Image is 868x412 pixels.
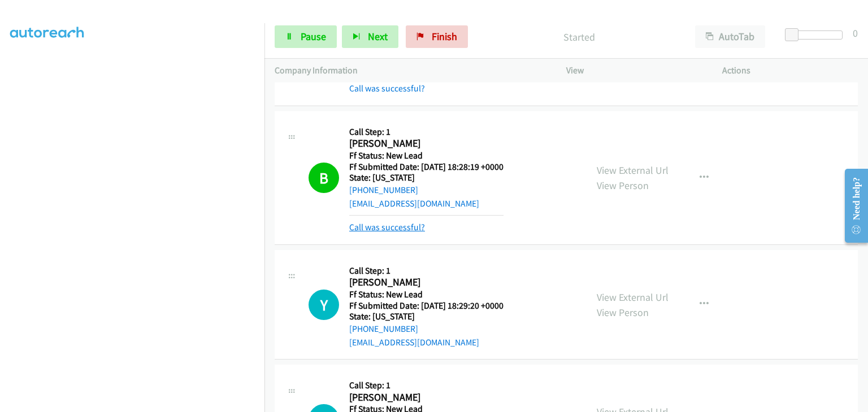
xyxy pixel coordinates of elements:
h5: Ff Status: New Lead [349,289,504,300]
button: AutoTab [695,25,765,48]
div: Delay between calls (in seconds) [791,30,843,40]
a: View External Url [597,164,669,177]
h1: B [309,163,339,193]
iframe: Resource Center [836,161,868,251]
button: Next [342,25,398,48]
div: The call is yet to be attempted [309,290,339,320]
a: View Person [597,179,649,192]
a: [PHONE_NUMBER] [349,323,418,334]
h5: Ff Submitted Date: [DATE] 18:29:20 +0000 [349,300,504,312]
span: Next [368,30,388,43]
a: Pause [275,25,337,48]
h5: State: [US_STATE] [349,172,504,183]
div: 0 [853,25,858,41]
span: Finish [432,30,457,43]
h5: State: [US_STATE] [349,311,504,322]
a: Finish [406,25,468,48]
h2: [PERSON_NAME] [349,137,504,150]
h5: Call Step: 1 [349,380,504,391]
a: View External Url [597,291,669,304]
h5: Call Step: 1 [349,265,504,277]
p: Started [483,29,675,45]
a: [EMAIL_ADDRESS][DOMAIN_NAME] [349,337,479,348]
a: Call was successful? [349,83,425,94]
p: Actions [722,64,858,77]
p: View [566,64,702,77]
a: View Person [597,306,649,319]
h5: Ff Status: New Lead [349,150,504,161]
a: [EMAIL_ADDRESS][DOMAIN_NAME] [349,198,479,209]
p: Company Information [275,64,546,77]
h2: [PERSON_NAME] [349,391,504,404]
span: Pause [301,30,326,43]
h5: Ff Submitted Date: [DATE] 18:28:19 +0000 [349,161,504,173]
a: [PHONE_NUMBER] [349,185,418,195]
h1: Y [309,290,339,320]
h2: [PERSON_NAME] [349,276,504,289]
h5: Call Step: 1 [349,126,504,138]
a: Call was successful? [349,222,425,233]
